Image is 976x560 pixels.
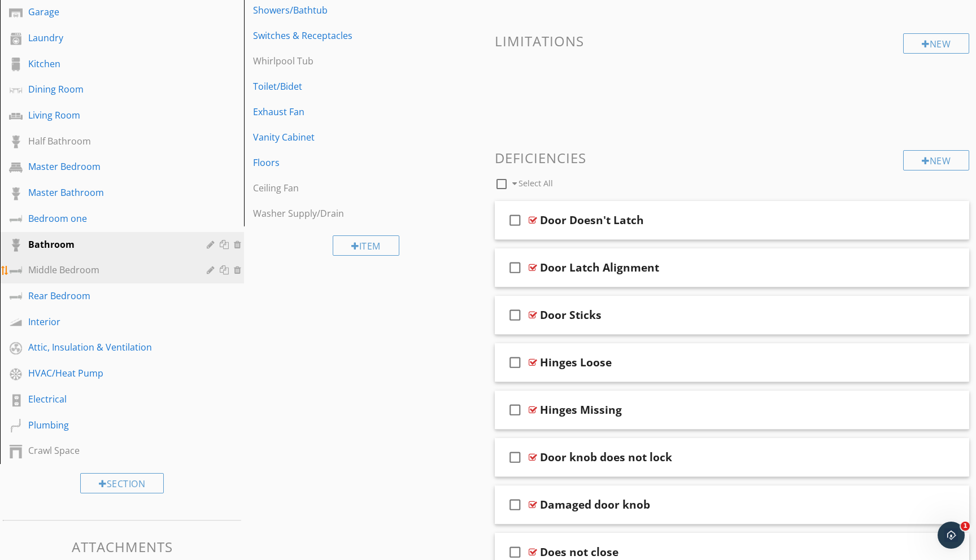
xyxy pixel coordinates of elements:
i: check_box_outline_blank [506,207,524,234]
div: Exhaust Fan [253,105,440,119]
div: Washer Supply/Drain [253,207,440,220]
div: Garage [28,5,190,19]
div: Hinges Missing [540,403,622,417]
div: Laundry [28,31,190,45]
div: Door knob does not lock [540,450,672,464]
div: Vanity Cabinet [253,130,440,144]
div: Switches & Receptacles [253,29,440,42]
div: Rear Bedroom [28,289,190,303]
div: Master Bathroom [28,186,190,199]
span: 1 [961,522,970,531]
div: New [903,33,969,54]
div: Ceiling Fan [253,181,440,195]
div: Master Bedroom [28,160,190,173]
div: Hinges Loose [540,356,612,369]
i: check_box_outline_blank [506,301,524,329]
div: Item [333,235,399,256]
div: Door Sticks [540,308,602,322]
div: Showers/Bathtub [253,3,440,17]
div: Attic, Insulation & Ventilation [28,340,190,354]
span: Select All [518,178,553,189]
div: Section [80,473,164,493]
iframe: Intercom live chat [938,522,965,549]
div: Electrical [28,392,190,406]
h3: Limitations [495,33,969,49]
div: Floors [253,156,440,169]
i: check_box_outline_blank [506,491,524,518]
div: New [903,150,969,170]
div: Dining Room [28,82,190,96]
div: Damaged door knob [540,498,650,511]
i: check_box_outline_blank [506,396,524,423]
i: check_box_outline_blank [506,254,524,281]
div: Bathroom [28,238,190,251]
div: HVAC/Heat Pump [28,366,190,380]
div: Interior [28,315,190,329]
div: Living Room [28,108,190,122]
div: Half Bathroom [28,134,190,148]
div: Middle Bedroom [28,263,190,277]
i: check_box_outline_blank [506,349,524,376]
div: Bedroom one [28,212,190,225]
i: check_box_outline_blank [506,444,524,471]
div: Whirlpool Tub [253,54,440,68]
div: Kitchen [28,57,190,71]
h3: Deficiencies [495,150,969,165]
div: Door Latch Alignment [540,261,659,274]
div: Crawl Space [28,444,190,457]
div: Does not close [540,545,618,559]
div: Plumbing [28,418,190,432]
div: Door Doesn't Latch [540,213,644,227]
div: Toilet/Bidet [253,80,440,93]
